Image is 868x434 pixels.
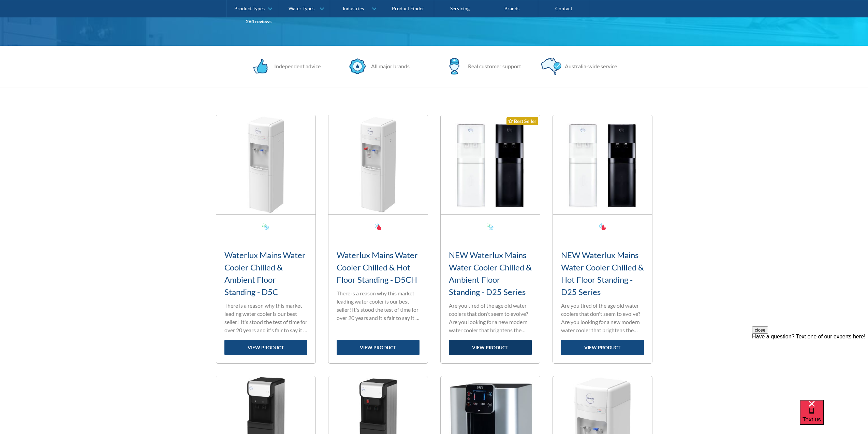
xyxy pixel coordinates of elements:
[752,326,868,408] iframe: podium webchat widget prompt
[343,5,364,11] div: Industries
[289,5,314,11] div: Water Types
[561,340,644,355] a: view product
[561,249,644,298] h3: NEW Waterlux Mains Water Cooler Chilled & Hot Floor Standing - D25 Series
[506,117,538,125] div: Best Seller
[246,19,271,24] div: 264 reviews
[561,302,644,334] p: Are you tired of the age old water coolers that don't seem to evolve? Are you looking for a new m...
[224,302,307,334] p: There is a reason why this market leading water cooler is our best seller! It's stood the test of...
[449,340,532,355] a: view product
[561,62,617,70] div: Australia-wide service
[337,249,420,286] h3: Waterlux Mains Water Cooler Chilled & Hot Floor Standing - D5CH
[368,62,410,70] div: All major brands
[465,62,521,70] div: Real customer support
[449,249,532,298] h3: NEW Waterlux Mains Water Cooler Chilled & Ambient Floor Standing - D25 Series
[449,302,532,334] p: Are you tired of the age old water coolers that don't seem to evolve? Are you looking for a new m...
[337,340,420,355] a: view product
[224,249,307,298] h3: Waterlux Mains Water Cooler Chilled & Ambient Floor Standing - D5C
[553,115,652,214] img: NEW Waterlux Mains Water Cooler Chilled & Hot Floor Standing - D25 Series
[224,340,307,355] a: view product
[271,62,321,70] div: Independent advice
[337,289,420,322] p: There is a reason why this market leading water cooler is our best seller! It's stood the test of...
[234,5,265,11] div: Product Types
[800,400,868,434] iframe: podium webchat widget bubble
[328,115,428,214] img: Waterlux Mains Water Cooler Chilled & Hot Floor Standing - D5CH
[216,115,315,214] img: Waterlux Mains Water Cooler Chilled & Ambient Floor Standing - D5C
[441,115,540,214] img: NEW Waterlux Mains Water Cooler Chilled & Ambient Floor Standing - D25 Series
